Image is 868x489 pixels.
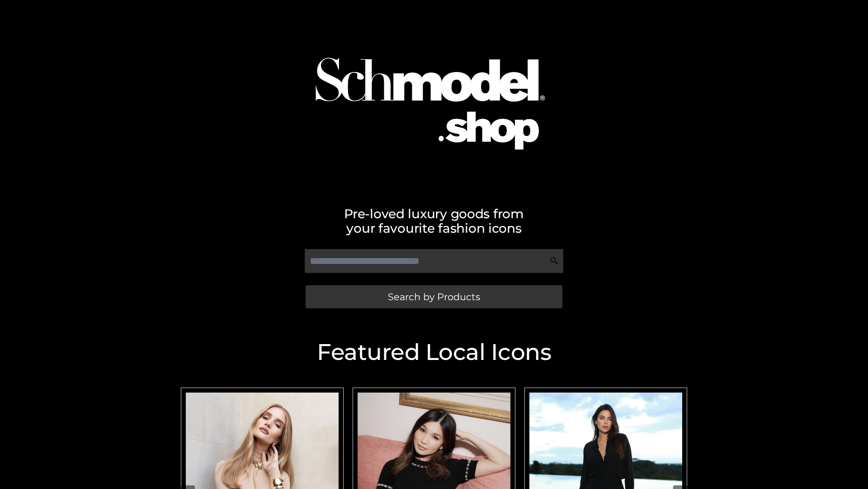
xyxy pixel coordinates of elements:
h2: Pre-loved luxury goods from your favourite fashion icons [176,206,692,235]
span: Search by Products [388,292,480,302]
img: Search Icon [550,256,559,265]
a: Search by Products [306,285,562,308]
h2: Featured Local Icons​ [176,341,692,364]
